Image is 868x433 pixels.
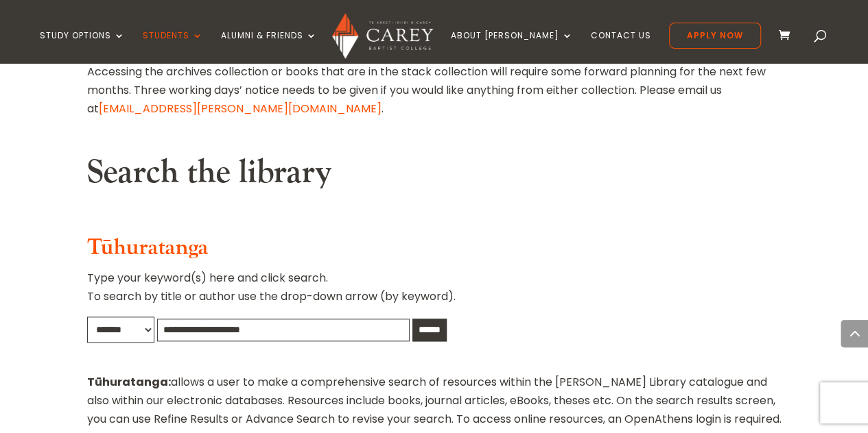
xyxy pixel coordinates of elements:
p: allows a user to make a comprehensive search of resources within the [PERSON_NAME] Library catalo... [87,373,782,429]
a: About [PERSON_NAME] [451,31,573,63]
strong: Tūhuratanga: [87,374,171,390]
img: Carey Baptist College [332,13,433,59]
h2: Search the library [87,153,782,199]
p: Accessing the archives collection or books that are in the stack collection will require some for... [87,62,782,119]
p: Type your keyword(s) here and click search. To search by title or author use the drop-down arrow ... [87,269,782,317]
h3: Tūhuratanga [87,235,782,268]
a: Alumni & Friends [221,31,317,63]
a: Contact Us [591,31,651,63]
a: Study Options [40,31,125,63]
a: [EMAIL_ADDRESS][PERSON_NAME][DOMAIN_NAME] [99,101,382,116]
a: Students [143,31,203,63]
a: Apply Now [669,23,761,49]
